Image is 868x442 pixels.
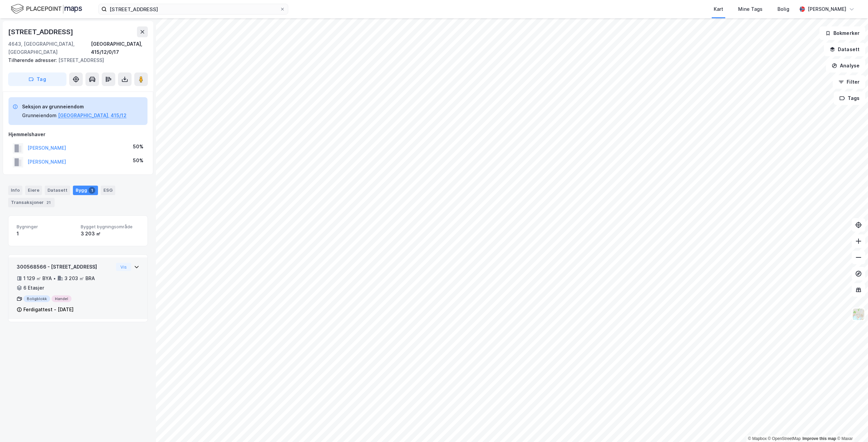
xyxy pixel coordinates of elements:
div: 4643, [GEOGRAPHIC_DATA], [GEOGRAPHIC_DATA] [8,40,91,56]
div: Seksjon av grunneiendom [22,103,126,111]
button: Vis [116,263,131,271]
div: Grunneiendom [22,111,57,120]
div: 21 [45,199,52,206]
button: Bokmerker [820,26,865,40]
div: Bygg [73,186,98,195]
div: 1 [17,230,75,238]
img: Z [852,308,865,321]
span: Tilhørende adresser: [8,57,58,63]
div: Mine Tags [738,5,763,13]
div: Datasett [45,186,70,195]
div: Hjemmelshaver [8,130,147,139]
a: OpenStreetMap [768,436,801,441]
div: 3 203 ㎡ BRA [64,274,95,282]
button: Datasett [824,43,865,56]
div: Kontrollprogram for chat [834,409,868,442]
span: Bygninger [17,224,75,230]
button: Analyse [826,59,865,72]
div: [STREET_ADDRESS] [8,56,142,64]
div: 1 129 ㎡ BYA [23,274,52,282]
div: [STREET_ADDRESS] [8,26,75,37]
div: 50% [133,156,143,165]
button: [GEOGRAPHIC_DATA], 415/12 [58,111,126,120]
div: Ferdigattest - [DATE] [23,306,74,314]
div: 1 [88,187,95,194]
div: 3 203 ㎡ [81,230,139,238]
div: [PERSON_NAME] [808,5,846,13]
input: Søk på adresse, matrikkel, gårdeiere, leietakere eller personer [107,4,280,14]
div: Bolig [777,5,789,13]
a: Improve this map [803,436,836,441]
div: [GEOGRAPHIC_DATA], 415/12/0/17 [91,40,148,56]
div: 6 Etasjer [23,284,44,292]
span: Bygget bygningsområde [81,224,139,230]
div: Eiere [25,186,42,195]
div: Kart [714,5,723,13]
div: ESG [101,186,115,195]
button: Tag [8,72,66,86]
button: Filter [833,75,865,89]
div: Info [8,186,22,195]
div: 50% [133,143,143,151]
div: Transaksjoner [8,198,55,207]
button: Tags [834,91,865,105]
iframe: Chat Widget [834,409,868,442]
img: logo.f888ab2527a4732fd821a326f86c7f29.svg [11,3,82,15]
a: Mapbox [748,436,767,441]
div: • [53,276,56,281]
div: 300568566 - [STREET_ADDRESS] [17,263,113,271]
